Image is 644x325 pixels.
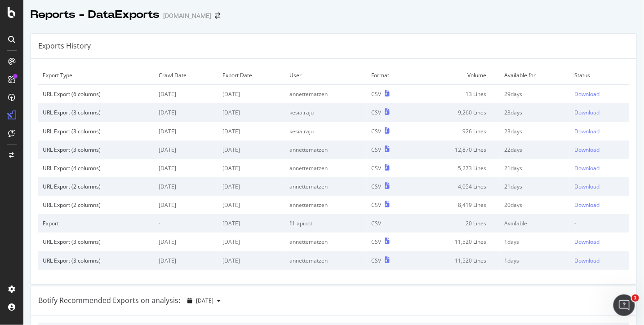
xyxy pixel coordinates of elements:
[371,90,381,98] div: CSV
[285,233,367,251] td: annettematzen
[163,11,211,20] div: [DOMAIN_NAME]
[184,294,224,308] button: [DATE]
[371,257,381,264] div: CSV
[285,159,367,177] td: annettematzen
[414,196,500,214] td: 8,419 Lines
[154,196,218,214] td: [DATE]
[154,122,218,141] td: [DATE]
[570,214,629,233] td: -
[574,201,600,209] div: Download
[371,127,381,135] div: CSV
[414,159,500,177] td: 5,273 Lines
[574,257,600,264] div: Download
[43,183,150,190] div: URL Export (2 columns)
[285,103,367,122] td: kesia.raju
[500,177,570,196] td: 21 days
[574,127,600,135] div: Download
[154,251,218,270] td: [DATE]
[218,196,285,214] td: [DATE]
[574,146,600,154] div: Download
[43,201,150,209] div: URL Export (2 columns)
[367,66,414,85] td: Format
[414,66,500,85] td: Volume
[154,159,218,177] td: [DATE]
[43,238,150,246] div: URL Export (3 columns)
[414,141,500,159] td: 12,870 Lines
[414,177,500,196] td: 4,054 Lines
[38,41,91,51] div: Exports History
[574,90,600,98] div: Download
[43,90,150,98] div: URL Export (6 columns)
[500,66,570,85] td: Available for
[31,7,160,22] div: Reports - DataExports
[285,251,367,270] td: annettematzen
[414,214,500,233] td: 20 Lines
[285,122,367,141] td: kesia.raju
[574,90,625,98] a: Download
[574,201,625,209] a: Download
[218,233,285,251] td: [DATE]
[414,233,500,251] td: 11,520 Lines
[504,220,565,227] div: Available
[500,159,570,177] td: 21 days
[632,294,639,302] span: 1
[38,295,180,306] div: Botify Recommended Exports on analysis:
[371,183,381,190] div: CSV
[371,164,381,172] div: CSV
[218,159,285,177] td: [DATE]
[500,196,570,214] td: 20 days
[285,66,367,85] td: User
[500,103,570,122] td: 23 days
[574,109,600,116] div: Download
[218,141,285,159] td: [DATE]
[574,183,600,190] div: Download
[43,220,150,227] div: Export
[574,238,625,246] a: Download
[43,257,150,264] div: URL Export (3 columns)
[196,297,213,304] span: 2025 Aug. 18th
[371,238,381,246] div: CSV
[570,66,629,85] td: Status
[367,214,414,233] td: CSV
[218,103,285,122] td: [DATE]
[613,294,635,316] iframe: Intercom live chat
[285,85,367,104] td: annettematzen
[43,109,150,116] div: URL Export (3 columns)
[218,214,285,233] td: [DATE]
[500,233,570,251] td: 1 days
[285,141,367,159] td: annettematzen
[574,127,625,135] a: Download
[414,103,500,122] td: 9,260 Lines
[414,251,500,270] td: 11,520 Lines
[154,103,218,122] td: [DATE]
[371,109,381,116] div: CSV
[154,214,218,233] td: -
[215,13,220,19] div: arrow-right-arrow-left
[285,196,367,214] td: annettematzen
[154,177,218,196] td: [DATE]
[414,122,500,141] td: 926 Lines
[218,177,285,196] td: [DATE]
[43,127,150,135] div: URL Export (3 columns)
[574,164,625,172] a: Download
[500,141,570,159] td: 22 days
[574,146,625,154] a: Download
[218,66,285,85] td: Export Date
[218,251,285,270] td: [DATE]
[500,251,570,270] td: 1 days
[218,85,285,104] td: [DATE]
[574,238,600,246] div: Download
[574,109,625,116] a: Download
[285,214,367,233] td: ftl_apibot
[414,85,500,104] td: 13 Lines
[218,122,285,141] td: [DATE]
[500,122,570,141] td: 23 days
[154,85,218,104] td: [DATE]
[154,66,218,85] td: Crawl Date
[500,85,570,104] td: 29 days
[574,257,625,264] a: Download
[574,164,600,172] div: Download
[38,66,154,85] td: Export Type
[574,183,625,190] a: Download
[371,146,381,154] div: CSV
